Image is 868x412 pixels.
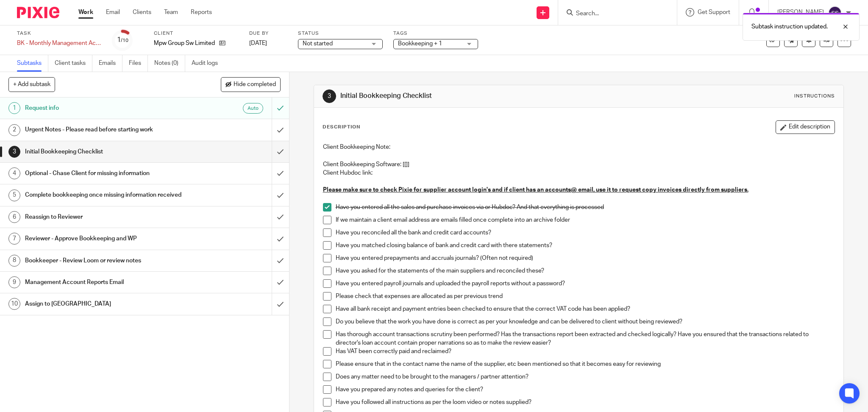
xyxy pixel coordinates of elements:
[164,8,178,17] a: Team
[8,255,20,267] div: 8
[323,124,360,131] p: Description
[323,160,835,169] p: Client Bookkeeping Software: [[]]
[25,189,184,201] h1: Complete bookkeeping once missing information received
[25,211,184,223] h1: Reassign to Reviewer
[336,330,835,348] p: Has thorough account transactions scrutiny been performed? Has the transactions report been extra...
[17,39,102,47] div: BK - Monthly Management Accounts
[794,93,835,100] div: Instructions
[336,279,835,288] p: Have you entered payroll journals and uploaded the payroll reports without a password?
[298,30,383,37] label: Status
[8,124,20,136] div: 2
[25,123,184,136] h1: Urgent Notes - Please read before starting work
[243,103,263,114] div: Auto
[154,39,215,47] p: Mpw Group Sw Limited
[340,92,597,100] h1: Initial Bookkeeping Checklist
[234,81,276,88] span: Hide completed
[25,254,184,267] h1: Bookkeeper - Review Loom or review notes
[121,38,128,43] small: /10
[17,7,59,18] img: Pixie
[336,254,835,262] p: Have you entered prepayments and accruals journals? (Often not required)
[8,233,20,245] div: 7
[129,55,148,72] a: Files
[221,77,281,92] button: Hide completed
[336,317,835,326] p: Do you believe that the work you have done is correct as per your knowledge and can be delivered ...
[25,102,184,114] h1: Request info
[336,241,835,250] p: Have you matched closing balance of bank and credit card with there statements?
[776,120,835,134] button: Edit description
[8,102,20,114] div: 1
[25,298,184,310] h1: Assign to [GEOGRAPHIC_DATA]
[323,187,748,193] u: Please make sure to check Pixie for supplier account login's and if client has an accounts@ email...
[25,232,184,245] h1: Reviewer - Approve Bookkeeping and WP
[751,22,828,31] p: Subtask instruction updated.
[8,298,20,310] div: 10
[8,167,20,179] div: 4
[8,189,20,201] div: 5
[99,55,122,72] a: Emails
[249,30,287,37] label: Due by
[336,292,835,301] p: Please check that expenses are allocated as per previous trend
[8,276,20,288] div: 9
[303,41,333,47] span: Not started
[336,373,835,381] p: Does any matter need to be brought to the managers / partner attention?
[191,8,212,17] a: Reports
[154,30,239,37] label: Client
[133,8,151,17] a: Clients
[336,347,835,356] p: Has VAT been correctly paid and reclaimed?
[336,228,835,237] p: Have you reconciled all the bank and credit card accounts?
[192,55,224,72] a: Audit logs
[117,35,128,45] div: 1
[55,55,92,72] a: Client tasks
[336,216,835,224] p: If we maintain a client email address are emails filled once complete into an archive folder
[828,6,842,19] img: svg%3E
[249,40,267,46] span: [DATE]
[336,398,835,406] p: Have you followed all instructions as per the loom video or notes supplied?
[17,55,48,72] a: Subtasks
[8,211,20,223] div: 6
[323,169,835,177] p: Client Hubdoc link:
[25,145,184,158] h1: Initial Bookkeeping Checklist
[25,167,184,180] h1: Optional - Chase Client for missing information
[393,30,478,37] label: Tags
[78,8,93,17] a: Work
[323,89,336,103] div: 3
[336,267,835,275] p: Have you asked for the statements of the main suppliers and reconciled these?
[323,143,835,151] p: Client Bookkeeping Note:
[8,77,55,92] button: + Add subtask
[398,41,442,47] span: Bookkeeping + 1
[17,30,102,37] label: Task
[336,203,835,212] p: Have you entered all the sales and purchase invoices via or Hubdoc? And that everything is processed
[106,8,120,17] a: Email
[336,360,835,368] p: Please ensure that in the contact name the name of the supplier, etc been mentioned so that it be...
[154,55,185,72] a: Notes (0)
[25,276,184,289] h1: Management Account Reports Email
[336,305,835,313] p: Have all bank receipt and payment entries been checked to ensure that the correct VAT code has be...
[8,146,20,158] div: 3
[336,385,835,394] p: Have you prepared any notes and queries for the client?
